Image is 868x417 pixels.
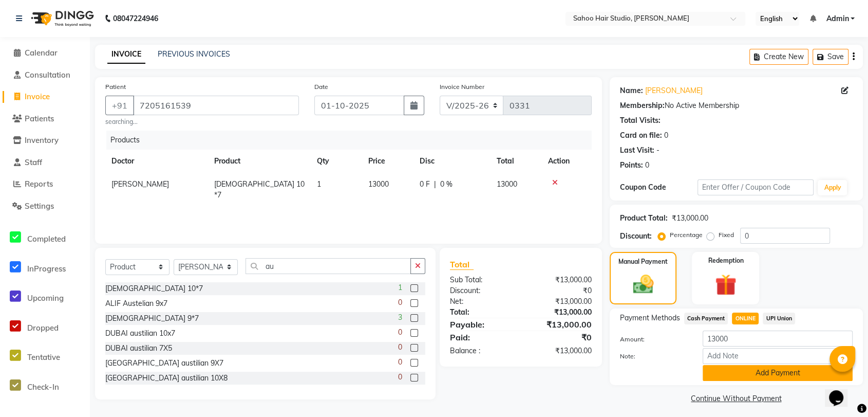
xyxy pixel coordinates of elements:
button: Apply [818,180,847,195]
span: Total [450,259,474,270]
img: _cash.svg [627,273,660,296]
div: - [656,145,659,156]
span: Invoice [25,92,50,101]
img: logo [26,4,97,33]
a: [PERSON_NAME] [645,85,703,96]
label: Fixed [719,230,734,240]
input: Enter Offer / Coupon Code [697,179,814,195]
span: Reports [25,179,53,189]
input: Search or Scan [246,258,411,274]
span: Completed [27,234,66,244]
button: Create New [749,49,808,65]
span: Dropped [27,323,59,333]
div: Card on file: [620,130,662,141]
a: Reports [3,178,87,190]
span: Payment Methods [620,313,680,323]
div: Sub Total: [442,275,521,285]
span: Patients [25,114,54,123]
div: [DEMOGRAPHIC_DATA] 9*7 [105,313,199,324]
a: Continue Without Payment [612,393,861,404]
div: Membership: [620,100,665,111]
label: Patient [105,82,126,92]
div: Discount: [442,285,521,296]
span: 1 [317,179,321,189]
span: 0 [398,357,402,368]
span: [DEMOGRAPHIC_DATA] 10*7 [214,179,305,200]
label: Manual Payment [618,257,668,266]
div: Coupon Code [620,182,697,193]
a: Consultation [3,69,87,81]
span: 1 [398,282,402,293]
span: 13000 [368,179,389,189]
span: Calendar [25,48,58,58]
label: Amount: [612,335,695,344]
iframe: chat widget [825,376,858,407]
div: Paid: [442,331,521,343]
span: InProgress [27,264,66,274]
span: Settings [25,201,54,211]
span: Inventory [25,135,59,145]
span: [PERSON_NAME] [111,179,169,189]
div: ALIF Austelian 9x7 [105,298,167,309]
b: 08047224946 [113,4,158,33]
th: Doctor [105,150,208,173]
label: Percentage [670,230,703,240]
span: Consultation [25,70,70,80]
a: Staff [3,157,87,169]
div: ₹13,000.00 [521,346,599,356]
th: Action [542,150,592,173]
label: Date [314,82,328,92]
a: Settings [3,201,87,212]
span: 0 F [420,179,430,190]
div: Last Visit: [620,145,654,156]
div: ₹13,000.00 [521,318,599,331]
small: searching... [105,117,299,126]
div: Balance : [442,346,521,356]
label: Redemption [708,256,743,265]
div: ₹13,000.00 [672,213,708,224]
span: 3 [398,312,402,323]
a: INVOICE [107,45,145,64]
div: No Active Membership [620,100,853,111]
a: Inventory [3,135,87,147]
div: ₹13,000.00 [521,307,599,318]
span: Admin [826,13,848,24]
th: Disc [413,150,490,173]
div: Name: [620,85,643,96]
a: Calendar [3,47,87,59]
th: Price [362,150,413,173]
span: 0 % [440,179,452,190]
input: Amount [703,331,853,347]
div: 0 [664,130,668,141]
label: Note: [612,352,695,361]
span: Cash Payment [684,313,728,324]
label: Invoice Number [440,82,484,92]
div: [GEOGRAPHIC_DATA] austilian 10X8 [105,373,228,384]
div: DUBAI austilian 7X5 [105,343,172,354]
div: 0 [645,160,649,171]
div: Products [106,131,599,150]
span: UPI Union [763,313,795,324]
span: 0 [398,342,402,353]
span: 0 [398,327,402,338]
input: Search by Name/Mobile/Email/Code [133,96,299,115]
span: | [434,179,436,190]
span: Check-In [27,382,59,392]
th: Total [490,150,542,173]
span: Upcoming [27,293,64,303]
div: Discount: [620,231,652,242]
th: Product [208,150,311,173]
span: 0 [398,372,402,383]
div: ₹13,000.00 [521,296,599,307]
div: Total Visits: [620,115,661,126]
img: _gift.svg [708,271,743,298]
button: +91 [105,96,134,115]
div: Net: [442,296,521,307]
span: ONLINE [732,313,759,324]
button: Add Payment [703,365,853,381]
a: Invoice [3,91,87,103]
th: Qty [311,150,362,173]
div: ₹0 [521,331,599,343]
div: DUBAI austilian 10x7 [105,328,175,339]
input: Add Note [703,348,853,364]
